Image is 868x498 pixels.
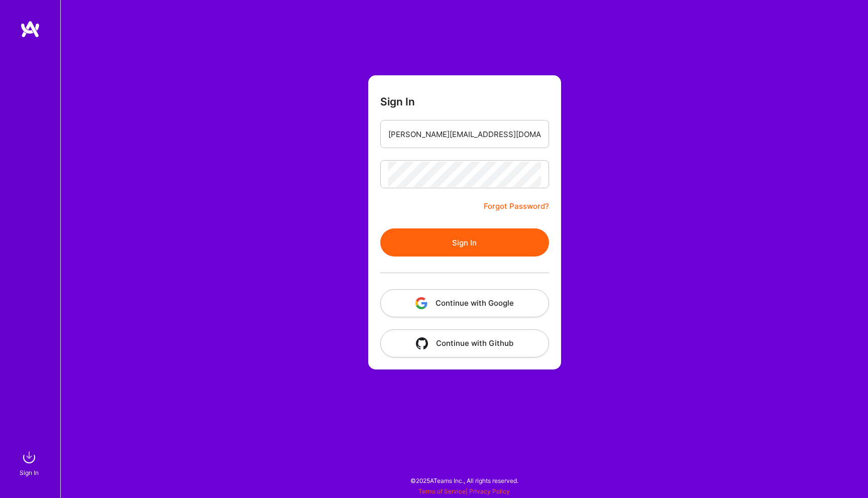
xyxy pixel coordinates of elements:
[418,487,466,495] a: Terms of Service
[415,297,427,309] img: icon
[20,20,40,38] img: logo
[20,467,39,478] div: Sign In
[380,289,549,317] button: Continue with Google
[60,468,868,493] div: © 2025 ATeams Inc., All rights reserved.
[469,487,510,495] a: Privacy Policy
[416,337,428,349] img: icon
[21,447,39,478] a: sign inSign In
[380,329,549,357] button: Continue with Github
[19,447,39,467] img: sign in
[484,200,549,212] a: Forgot Password?
[418,487,510,495] span: |
[380,228,549,257] button: Sign In
[388,121,541,147] input: Email...
[380,95,415,108] h3: Sign In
